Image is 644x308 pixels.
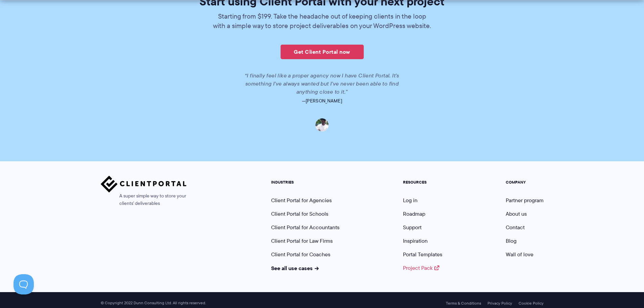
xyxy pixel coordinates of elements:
[403,251,442,258] a: Portal Templates
[519,301,544,306] a: Cookie Policy
[271,237,333,245] a: Client Portal for Law Firms
[506,223,525,231] a: Contact
[271,251,330,258] a: Client Portal for Coaches
[236,72,408,96] p: “I finally feel like a proper agency now I have Client Portal. It’s something I’ve always wanted ...
[403,237,428,245] a: Inspiration
[403,210,425,218] a: Roadmap
[446,301,481,306] a: Terms & Conditions
[132,96,512,105] p: —[PERSON_NAME]
[506,210,527,218] a: About us
[271,264,319,272] a: See all use cases
[487,301,512,306] a: Privacy Policy
[506,251,533,258] a: Wall of love
[403,264,439,272] a: Project Pack
[281,45,364,59] a: Get Client Portal now
[271,210,328,218] a: Client Portal for Schools
[101,192,187,207] span: A super simple way to store your clients' deliverables
[271,196,332,204] a: Client Portal for Agencies
[403,180,442,185] h5: RESOURCES
[14,274,34,294] iframe: Toggle Customer Support
[403,196,418,204] a: Log in
[506,180,544,185] h5: COMPANY
[212,11,432,30] p: Starting from $199. Take the headache out of keeping clients in the loop with a simple way to sto...
[271,180,339,185] h5: INDUSTRIES
[403,223,422,231] a: Support
[506,196,544,204] a: Partner program
[506,237,517,245] a: Blog
[271,223,339,231] a: Client Portal for Accountants
[97,301,209,306] span: © Copyright 2022 Dunn Consulting Ltd. All rights reserved.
